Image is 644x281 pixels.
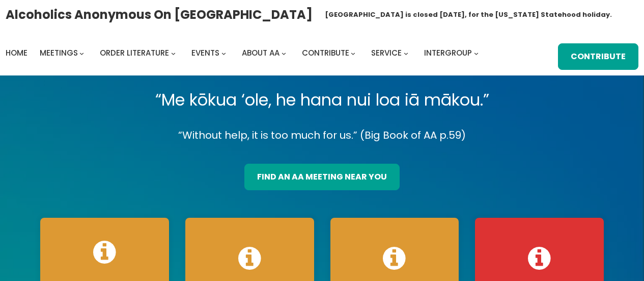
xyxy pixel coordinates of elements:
nav: Intergroup [6,46,482,60]
span: Order Literature [100,47,169,58]
span: About AA [242,47,279,58]
span: Contribute [302,47,349,58]
button: Contribute submenu [351,50,355,55]
span: Events [191,47,219,58]
h1: [GEOGRAPHIC_DATA] is closed [DATE], for the [US_STATE] Statehood holiday. [325,10,612,20]
p: “Me kōkua ‘ole, he hana nui loa iā mākou.” [32,86,612,114]
button: Events submenu [221,50,226,55]
button: Meetings submenu [79,50,84,55]
a: About AA [242,46,279,60]
a: Contribute [558,43,638,70]
a: Intergroup [424,46,472,60]
a: Events [191,46,219,60]
a: find an aa meeting near you [244,164,400,190]
button: Intergroup submenu [474,50,479,55]
a: Alcoholics Anonymous on [GEOGRAPHIC_DATA] [6,4,313,25]
p: “Without help, it is too much for us.” (Big Book of AA p.59) [32,126,612,144]
span: Home [6,47,27,58]
span: Meetings [40,47,78,58]
button: Order Literature submenu [171,50,176,55]
a: Contribute [302,46,349,60]
span: Intergroup [424,47,472,58]
a: Meetings [40,46,78,60]
button: About AA submenu [282,50,286,55]
a: Service [371,46,402,60]
a: Home [6,46,27,60]
span: Service [371,47,402,58]
button: Service submenu [404,50,408,55]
